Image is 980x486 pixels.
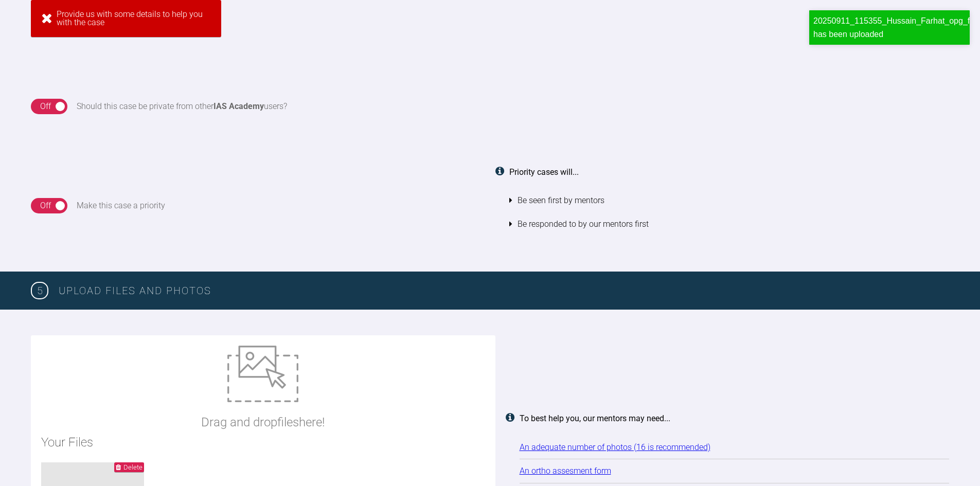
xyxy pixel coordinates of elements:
div: Should this case be private from other users? [77,100,287,113]
span: 5 [31,282,48,299]
a: An ortho assesment form [520,466,611,476]
div: Off [40,199,51,212]
strong: IAS Academy [213,101,264,111]
span: Delete [123,463,142,471]
div: Off [40,100,51,113]
li: Be responded to by our mentors first [509,212,950,236]
div: Make this case a priority [77,199,165,212]
strong: To best help you, our mentors may need... [520,413,670,423]
li: Be seen first by mentors [509,189,950,212]
a: An adequate number of photos (16 is recommended) [520,442,710,452]
strong: Priority cases will... [509,167,579,177]
p: Drag and drop files here! [201,412,325,432]
h3: Upload Files and Photos [59,282,949,299]
h2: Your Files [41,433,485,452]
